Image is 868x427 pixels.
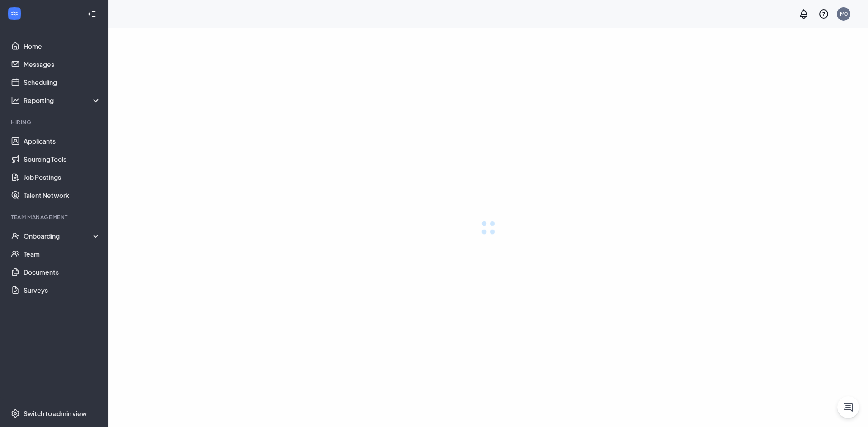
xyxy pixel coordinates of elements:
[24,73,101,91] a: Scheduling
[24,132,101,150] a: Applicants
[24,281,101,299] a: Surveys
[24,168,101,186] a: Job Postings
[837,396,859,418] button: ChatActive
[24,245,101,263] a: Team
[11,96,20,105] svg: Analysis
[840,10,848,18] div: M0
[798,9,809,19] svg: Notifications
[11,231,20,240] svg: UserCheck
[10,9,19,18] svg: WorkstreamLogo
[24,186,101,204] a: Talent Network
[24,409,87,418] div: Switch to admin view
[11,213,99,221] div: Team Management
[87,9,96,19] svg: Collapse
[843,402,854,413] svg: ChatActive
[818,9,829,19] svg: QuestionInfo
[24,231,101,240] div: Onboarding
[11,118,99,126] div: Hiring
[11,409,20,418] svg: Settings
[24,96,101,105] div: Reporting
[24,37,101,55] a: Home
[24,263,101,281] a: Documents
[24,55,101,73] a: Messages
[24,150,101,168] a: Sourcing Tools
